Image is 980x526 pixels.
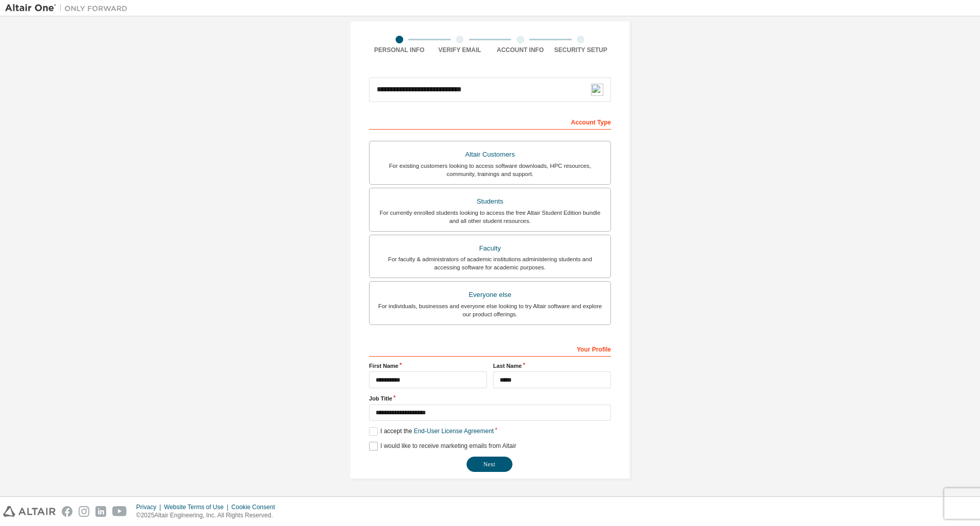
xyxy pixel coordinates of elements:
button: Next [467,457,512,472]
img: linkedin.svg [95,506,106,517]
label: I would like to receive marketing emails from Altair [369,442,516,450]
div: Students [376,194,604,209]
label: I accept the [369,427,494,436]
div: Account Type [369,113,611,130]
img: altair_logo.svg [3,506,56,517]
img: npw-badge-icon-locked.svg [591,84,603,96]
div: Verify Email [430,46,491,54]
div: Personal Info [369,46,430,54]
div: Your Profile [369,340,611,357]
div: Everyone else [376,288,604,302]
div: For existing customers looking to access software downloads, HPC resources, community, trainings ... [376,162,604,178]
div: For individuals, businesses and everyone else looking to try Altair software and explore our prod... [376,302,604,318]
img: facebook.svg [62,506,72,517]
p: © 2025 Altair Engineering, Inc. All Rights Reserved. [136,511,281,520]
div: Security Setup [551,46,611,54]
img: youtube.svg [112,506,127,517]
img: Altair One [5,3,133,13]
label: Last Name [493,362,611,370]
label: Job Title [369,394,611,403]
label: First Name [369,362,487,370]
div: Account Info [490,46,551,54]
a: End-User License Agreement [414,428,494,435]
div: Faculty [376,241,604,256]
div: For faculty & administrators of academic institutions administering students and accessing softwa... [376,255,604,271]
img: instagram.svg [79,506,89,517]
div: Website Terms of Use [164,503,231,511]
div: Privacy [136,503,164,511]
div: Cookie Consent [231,503,281,511]
div: Altair Customers [376,147,604,162]
div: For currently enrolled students looking to access the free Altair Student Edition bundle and all ... [376,209,604,225]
